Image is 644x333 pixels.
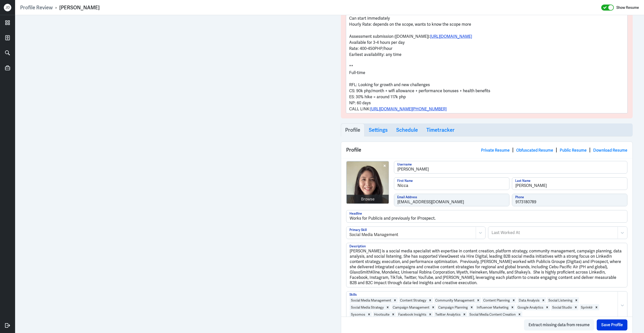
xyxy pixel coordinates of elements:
[516,304,544,310] div: Google Analytics
[579,304,600,311] div: SprinklrRemove Sprinklr
[481,297,517,304] div: Content PlanningRemove Content Planning
[580,304,594,310] div: Sprinklr
[434,297,475,303] div: Community Management
[469,304,474,310] div: Remove Campaign Planning
[349,52,624,58] p: Earliest availability: any time
[346,210,627,222] input: Headline
[517,297,541,303] div: Data Analysis
[594,304,599,310] div: Remove Sprinklr
[366,311,372,317] div: Remove Sysomos
[544,304,550,310] div: Remove Google Analytics
[349,70,624,76] p: Full-time
[346,243,627,287] textarea: [PERSON_NAME] is a social media specialist with expertise in content creation, platform strategy,...
[394,161,627,173] input: Username
[347,161,389,204] img: nicca-soto.jpg
[394,194,509,206] input: Email Address
[481,146,627,154] div: | | |
[397,311,427,317] div: Facebook Insights
[396,127,418,133] h3: Schedule
[394,178,509,190] input: First Name
[341,142,632,158] div: Profile
[350,304,385,310] div: Social Media Strategy
[541,297,546,303] div: Remove Data Analysis
[350,297,392,303] div: Social Media Management
[369,127,388,133] h3: Settings
[59,4,100,11] div: [PERSON_NAME]
[349,46,624,52] p: Rate: 400-450PHP/hour
[391,304,436,311] div: Campaign ManagementRemove Campaign Management
[427,311,433,317] div: Remove Facebook Insights
[434,311,462,317] div: Twitter Analytics
[462,311,467,317] div: Remove Twitter Analytics
[511,297,516,303] div: Remove Content Planning
[427,297,433,303] div: Remove Content Strategy
[349,34,624,40] p: Assessment submission ([DOMAIN_NAME]):
[430,34,472,39] a: [URL][DOMAIN_NAME]
[516,148,553,153] a: Obfuscated Resume
[437,304,469,310] div: Campaign Planning
[433,311,468,318] div: Twitter AnalyticsRemove Twitter Analytics
[433,297,481,304] div: Community ManagementRemove Community Management
[550,304,579,311] div: Social StudioRemove Social Studio
[20,4,53,11] a: Profile Review
[349,311,372,318] div: SysomosRemove Sysomos
[392,297,398,303] div: Remove Social Media Management
[524,319,594,330] button: Extract missing data from resume
[517,297,547,304] div: Data AnalysisRemove Data Analysis
[574,297,579,303] div: Remove Social Listening
[426,127,455,133] h3: Timetracker
[597,319,627,330] button: Save Profile
[512,178,627,190] input: Last Name
[396,311,433,318] div: Facebook InsightsRemove Facebook Insights
[373,311,390,317] div: Hootsuite
[475,304,510,310] div: Influencer Marketing
[26,20,318,328] iframe: https://ppcdn.hiredigital.com/users/322f4366/a/594583265/CV_Nicca_Soto.pdf?Expires=1759753385&Sig...
[349,94,624,100] p: ES: 30% hike = around 117k php
[349,100,624,106] p: NP: 60 days
[372,311,396,318] div: HootsuiteRemove Hootsuite
[349,106,624,112] p: CALL LINK:
[345,127,360,133] h3: Profile
[4,4,11,11] div: J D
[510,304,515,310] div: Remove Influencer Marketing
[517,311,522,317] div: Remove Social Media Content Creation
[475,304,516,311] div: Influencer MarketingRemove Influencer Marketing
[349,82,624,88] p: RFL: Looking for growth and new challenges
[512,194,627,206] input: Phone
[385,304,390,310] div: Remove Social Media Strategy
[53,4,59,11] p: ›
[349,21,624,27] p: Hourly Rate: depends on the scope, wants to know the scope more
[361,196,375,202] div: Browse
[573,304,579,310] div: Remove Social Studio
[475,297,481,303] div: Remove Community Management
[616,4,639,11] label: Show Resume
[370,106,447,112] a: [URL][DOMAIN_NAME][PHONE_NUMBER]
[593,148,627,153] a: Download Resume
[468,311,523,318] div: Social Media Content CreationRemove Social Media Content Creation
[468,311,517,317] div: Social Media Content Creation
[482,297,511,303] div: Content Planning
[350,311,366,317] div: Sysomos
[481,148,510,153] a: Private Resume
[349,40,624,46] p: Available for 3-4 hours per day
[551,304,573,310] div: Social Studio
[547,297,580,304] div: Social ListeningRemove Social Listening
[391,304,430,310] div: Campaign Management
[547,297,574,303] div: Social Listening
[436,304,475,311] div: Campaign PlanningRemove Campaign Planning
[349,304,391,311] div: Social Media StrategyRemove Social Media Strategy
[390,311,396,317] div: Remove Hootsuite
[349,297,398,304] div: Social Media ManagementRemove Social Media Management
[399,297,427,303] div: Content Strategy
[398,297,433,304] div: Content StrategyRemove Content Strategy
[516,304,550,311] div: Google AnalyticsRemove Google Analytics
[349,88,624,94] p: CS: 90k php/month + wifi allowance + performance bonuses + health benefits
[349,15,624,21] p: Can start immediately
[430,304,436,310] div: Remove Campaign Management
[560,148,587,153] a: Public Resume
